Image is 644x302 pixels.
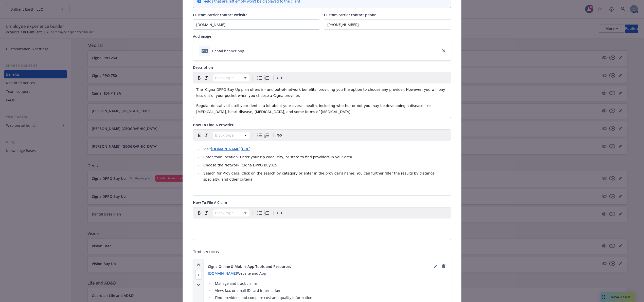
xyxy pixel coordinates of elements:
[276,209,283,217] button: Create link
[276,132,283,139] button: Create link
[256,132,270,139] div: toggle group
[256,74,263,81] button: Bulleted list
[441,48,447,54] a: close
[203,132,210,139] button: Italic
[193,122,234,127] span: How To Find A Provider
[208,271,237,276] a: [DOMAIN_NAME]
[193,83,451,118] div: editable markdown
[213,209,249,217] button: Block type
[433,263,439,269] a: editPencil
[193,219,451,231] div: editable markdown
[203,147,211,151] span: Visit
[324,12,376,17] span: Custom carrier contact phone
[193,34,211,39] span: Add image
[203,209,210,217] button: Italic
[213,281,447,287] li: Manage and track claims
[203,155,353,159] span: Enter Your Location: Enter your zip code, city, or state to find providers in your area.
[441,263,447,269] a: remove
[193,248,451,255] p: Text sections
[208,264,291,269] span: Cigna Online & Mobile App Tools and Resources
[256,209,263,217] button: Bulleted list
[195,270,202,279] span: 1
[196,132,203,139] button: Bold
[193,200,227,205] span: How To File A Claim
[193,141,451,196] div: editable markdown
[196,104,432,114] span: Regular dental visits tell your dentist a lot about your overall health, including whether or not...
[203,163,277,167] span: Choose the Network: Cigna DPPO Buy Up
[213,295,447,301] li: Find providers and compare cost and quality information
[263,74,270,81] button: Numbered list
[193,65,213,70] span: Description
[196,88,446,98] span: The Cigna DPPO Buy Up plan offers in- and out-of-network benefits, providing you the option to ch...
[213,132,249,139] button: Block type
[213,288,447,294] li: View, fax, or email ID card information
[256,132,263,139] button: Bulleted list
[263,132,270,139] button: Numbered list
[196,74,203,81] button: Bold
[212,48,244,54] div: Dental banner.png
[196,209,203,217] button: Bold
[276,74,283,81] button: Create link
[193,12,247,17] span: Custom carrier contact website
[213,74,249,81] button: Block type
[256,209,270,217] div: toggle group
[203,74,210,81] button: Italic
[324,19,451,30] input: Add custom carrier contact phone
[195,272,202,277] button: 1
[193,20,320,29] input: Add custom carrier contact website
[202,49,208,53] span: png
[208,270,447,276] p: Website and App
[246,48,250,54] button: download file
[203,171,437,181] span: Search for Providers: Click on the search by category or enter in the provider's name. You can fu...
[211,147,251,151] a: [DOMAIN_NAME][URL]
[263,209,270,217] button: Numbered list
[256,74,270,81] div: toggle group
